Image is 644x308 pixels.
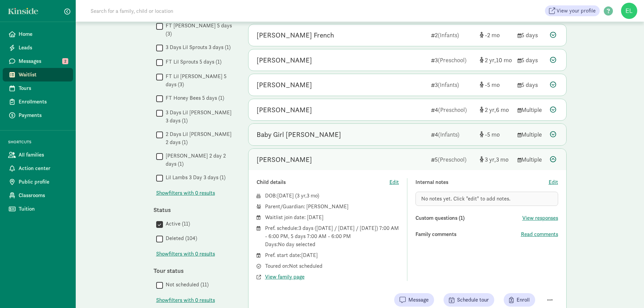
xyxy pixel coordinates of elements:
[518,30,545,40] div: 5 days
[163,220,190,228] label: Active (11)
[257,154,312,165] div: Benjamin Miskimin
[3,189,73,202] a: Classrooms
[415,214,522,222] div: Custom questions (1)
[265,224,399,248] div: Pref. schedule: 3 days ([DATE] / [DATE] / [DATE]) 7:00 AM - 6:00 PM, 5 days 7:00 AM - 6:00 PM Day...
[3,148,73,162] a: All families
[257,178,390,186] div: Child details
[610,276,644,308] div: Chat Widget
[3,54,73,68] a: Messages 2
[549,178,558,186] button: Edit
[3,162,73,175] a: Action center
[389,178,399,186] span: Edit
[431,30,474,40] div: 2
[163,281,209,289] label: Not scheduled (11)
[496,56,512,64] span: 10
[62,58,68,64] span: 2
[163,234,197,242] label: Deleted (104)
[556,7,596,15] span: View your profile
[156,250,215,258] button: Showfilters with 0 results
[163,43,231,51] label: 3 Days Lil Sprouts 3 days (1)
[518,105,545,114] div: Multiple
[485,31,500,39] span: -2
[156,296,215,304] span: Show filters with 0 results
[438,131,459,138] span: (Infants)
[421,195,510,202] span: No notes yet. Click "edit" to add notes.
[485,81,500,89] span: -5
[19,71,68,79] span: Waitlist
[19,111,68,119] span: Payments
[265,192,399,200] div: DOB: ( )
[163,58,221,66] label: FT Lil Sprouts 5 days (1)
[496,106,509,114] span: 6
[518,80,545,89] div: 5 days
[153,266,235,275] div: Tour status
[438,56,467,64] span: (Preschool)
[394,293,434,307] button: Message
[3,27,73,41] a: Home
[257,104,312,115] div: Isabella Dolan
[163,130,235,146] label: 2 Days Lil [PERSON_NAME] 2 days (1)
[480,155,512,164] div: [object Object]
[265,213,399,221] div: Waitlist join date: [DATE]
[438,106,467,114] span: (Preschool)
[19,191,68,199] span: Classrooms
[485,131,500,138] span: -5
[431,55,474,65] div: 3
[257,79,312,90] div: Carson Sutton
[438,31,459,39] span: (Infants)
[265,273,305,281] button: View family page
[485,56,496,64] span: 2
[415,178,549,186] div: Internal notes
[19,178,68,186] span: Public profile
[163,173,225,182] label: Lil Lambs 3 Day 3 days (1)
[431,105,474,114] div: 4
[3,202,73,216] a: Tuition
[19,84,68,92] span: Tours
[257,30,334,41] div: Cooper French
[19,30,68,38] span: Home
[163,22,235,38] label: FT [PERSON_NAME] 5 days (3)
[156,250,215,258] span: Show filters with 0 results
[444,293,494,307] button: Schedule tour
[518,130,545,139] div: Multiple
[265,262,399,270] div: Toured on: Not scheduled
[408,296,429,304] span: Message
[257,55,312,66] div: Lilly G
[307,192,317,199] span: 3
[431,130,474,139] div: 4
[156,189,215,197] span: Show filters with 0 results
[257,129,341,140] div: Baby Girl Gibson
[265,251,399,259] div: Pref. start date: [DATE]
[19,164,68,172] span: Action center
[545,5,600,16] a: View your profile
[156,189,215,197] button: Showfilters with 0 results
[480,105,512,114] div: [object Object]
[496,156,508,163] span: 3
[522,214,558,222] button: View responses
[415,230,521,238] div: Family comments
[438,81,459,89] span: (Infants)
[485,106,496,114] span: 2
[19,98,68,106] span: Enrollments
[457,296,489,304] span: Schedule tour
[265,203,399,211] div: Parent/Guardian: [PERSON_NAME]
[431,80,474,89] div: 3
[277,192,294,199] span: [DATE]
[485,156,496,163] span: 3
[3,95,73,109] a: Enrollments
[163,152,235,168] label: [PERSON_NAME] 2 day 2 days (1)
[3,109,73,122] a: Payments
[3,175,73,189] a: Public profile
[518,155,545,164] div: Multiple
[480,130,512,139] div: [object Object]
[3,68,73,81] a: Waitlist
[521,230,558,238] button: Read comments
[163,109,235,125] label: 3 Days Lil [PERSON_NAME] 3 days (1)
[438,156,467,163] span: (Preschool)
[19,44,68,52] span: Leads
[3,81,73,95] a: Tours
